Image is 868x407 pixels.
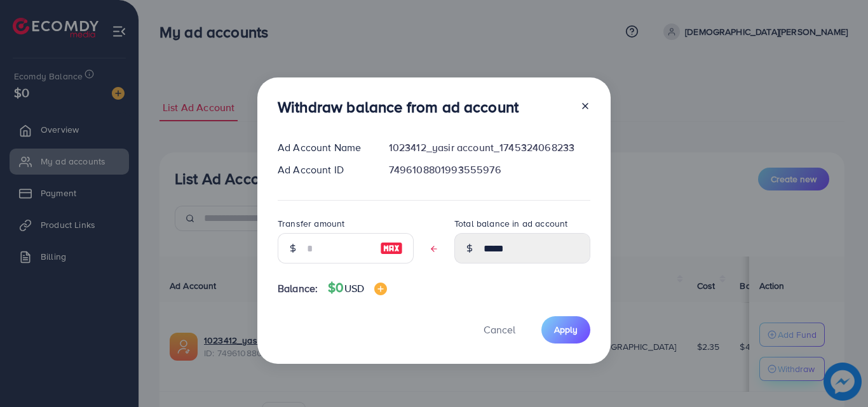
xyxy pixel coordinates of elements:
button: Cancel [468,316,531,344]
h3: Withdraw balance from ad account [278,98,519,116]
img: image [374,283,387,295]
h4: $0 [328,280,387,296]
button: Apply [541,316,590,344]
div: 1023412_yasir account_1745324068233 [379,140,600,155]
div: 7496108801993555976 [379,163,600,177]
span: USD [344,281,364,295]
img: image [380,241,403,256]
label: Transfer amount [278,217,344,230]
div: Ad Account Name [268,140,379,155]
span: Balance: [278,281,318,296]
span: Cancel [484,323,515,337]
span: Apply [554,323,578,336]
div: Ad Account ID [268,163,379,177]
label: Total balance in ad account [454,217,567,230]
